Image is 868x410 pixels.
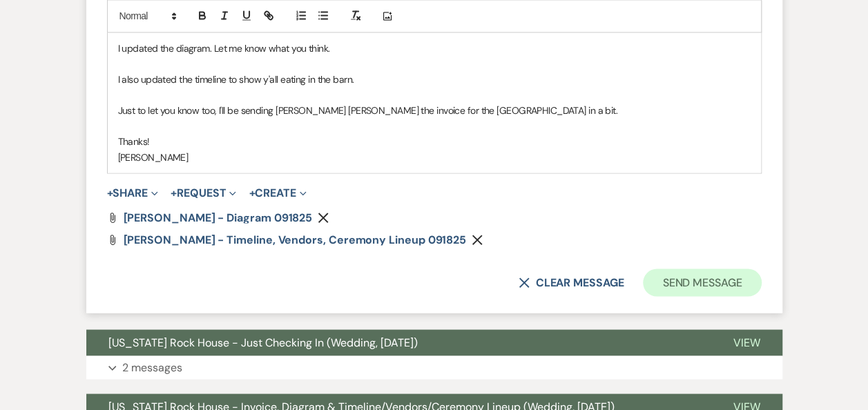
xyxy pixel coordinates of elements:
[643,269,761,296] button: Send Message
[118,72,751,87] p: I also updated the timeline to show y'all eating in the barn.
[118,103,751,118] p: Just to let you know too, I'll be sending [PERSON_NAME] [PERSON_NAME] the invoice for the [GEOGRA...
[107,187,159,198] button: Share
[86,329,711,355] button: [US_STATE] Rock House - Just Checking In (Wedding, [DATE])
[86,355,782,379] button: 2 messages
[118,133,751,148] p: Thanks!
[108,335,418,349] span: [US_STATE] Rock House - Just Checking In (Wedding, [DATE])
[124,234,466,245] a: [PERSON_NAME] - Timeline, Vendors, Ceremony Lineup 091825
[124,232,466,246] span: [PERSON_NAME] - Timeline, Vendors, Ceremony Lineup 091825
[249,187,306,198] button: Create
[711,329,782,355] button: View
[249,187,255,198] span: +
[124,210,313,224] span: [PERSON_NAME] - Diagram 091825
[733,335,760,349] span: View
[171,187,236,198] button: Request
[171,187,177,198] span: +
[107,187,113,198] span: +
[118,41,751,56] p: I updated the diagram. Let me know what you think.
[122,358,182,376] p: 2 messages
[118,149,751,164] p: [PERSON_NAME]
[519,277,624,288] button: Clear message
[124,212,313,223] a: [PERSON_NAME] - Diagram 091825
